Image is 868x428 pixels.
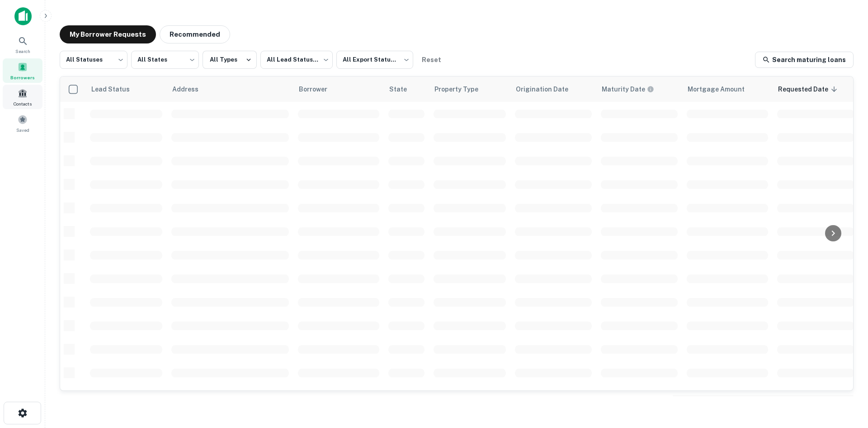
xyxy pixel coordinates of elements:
button: All Types [203,51,257,69]
span: Mortgage Amount [688,84,756,95]
div: All States [131,48,199,72]
div: Maturity dates displayed may be estimated. Please contact the lender for the most accurate maturi... [602,84,654,94]
th: Maturity dates displayed may be estimated. Please contact the lender for the most accurate maturi... [596,77,682,102]
span: Contacts [14,100,32,107]
span: Borrowers [10,74,35,81]
button: Reset [417,51,446,69]
span: Maturity dates displayed may be estimated. Please contact the lender for the most accurate maturi... [602,84,666,94]
a: Search [3,32,42,57]
span: Search [15,48,30,55]
div: All Statuses [60,48,127,72]
div: All Lead Statuses [260,48,333,72]
img: capitalize-icon.png [14,7,32,25]
span: Lead Status [91,84,142,95]
th: State [384,77,429,102]
a: Contacts [3,85,42,109]
th: Mortgage Amount [682,77,773,102]
iframe: Chat Widget [823,356,868,399]
a: Saved [3,111,42,135]
th: Requested Date [773,77,859,102]
span: Address [172,84,210,95]
span: Requested Date [778,84,840,95]
a: Borrowers [3,58,42,83]
span: Property Type [434,84,490,95]
span: Saved [16,126,29,134]
span: Origination Date [516,84,580,95]
div: All Export Statuses [336,48,413,72]
button: Recommended [160,25,230,43]
th: Origination Date [510,77,596,102]
a: Search maturing loans [755,52,854,68]
h6: Maturity Date [602,84,645,94]
span: Borrower [299,84,339,95]
button: My Borrower Requests [60,25,156,43]
th: Address [167,77,293,102]
th: Lead Status [85,77,167,102]
th: Borrower [293,77,384,102]
th: Property Type [429,77,510,102]
span: State [389,84,419,95]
